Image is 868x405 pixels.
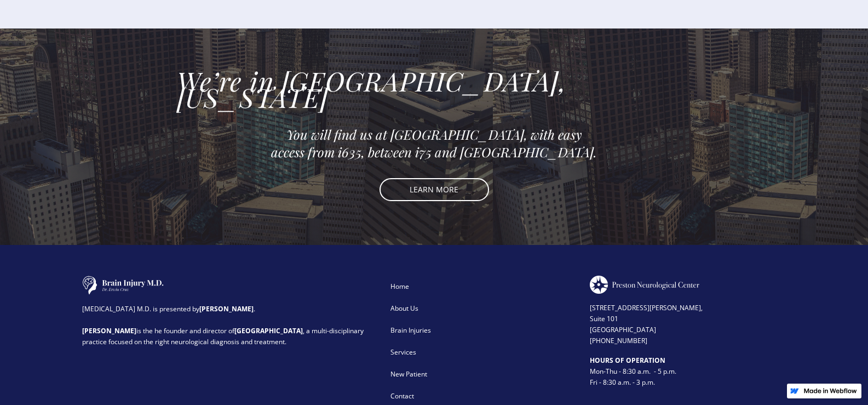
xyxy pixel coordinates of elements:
[390,369,576,380] div: New Patient
[385,363,581,385] a: New Patient
[390,303,576,314] div: About Us
[82,295,376,347] div: [MEDICAL_DATA] M.D. is presented by . is the he founder and director of , a multi-disciplinary pr...
[390,347,576,358] div: Services
[385,276,581,298] a: Home
[380,178,489,201] a: LEARN MORE
[199,304,254,313] strong: [PERSON_NAME]
[590,356,665,365] strong: HOURS OF OPERATION ‍
[271,126,597,161] em: You will find us at [GEOGRAPHIC_DATA], with easy access from i635, between i75 and [GEOGRAPHIC_DA...
[385,341,581,363] a: Services
[390,391,576,402] div: Contact
[590,355,786,388] div: Mon-Thu - 8:30 a.m. - 5 p.m. Fri - 8:30 a.m. - 3 p.m.
[234,326,303,335] strong: [GEOGRAPHIC_DATA]
[385,320,581,341] a: Brain Injuries
[177,63,566,115] em: We’re in [GEOGRAPHIC_DATA], [US_STATE]
[803,388,857,393] img: Made in Webflow
[590,294,786,346] div: [STREET_ADDRESS][PERSON_NAME], Suite 101 [GEOGRAPHIC_DATA] [PHONE_NUMBER]
[390,281,576,292] div: Home
[82,326,136,335] strong: [PERSON_NAME]
[385,298,581,320] a: About Us
[390,325,576,336] div: Brain Injuries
